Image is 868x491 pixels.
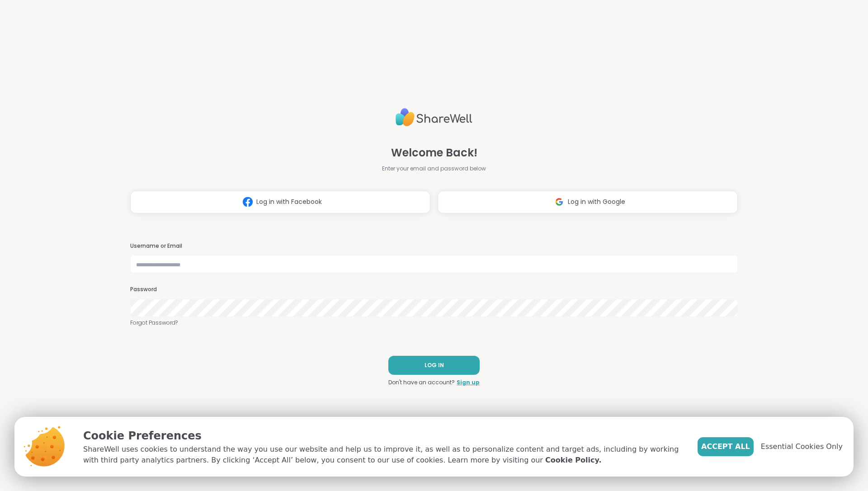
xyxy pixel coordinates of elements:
[698,437,754,456] button: Accept All
[545,455,601,466] a: Cookie Policy.
[396,104,472,130] img: ShareWell Logo
[130,319,738,327] a: Forgot Password?
[425,361,444,369] span: LOG IN
[83,444,683,466] p: ShareWell uses cookies to understand the way you use our website and help us to improve it, as we...
[438,191,738,213] button: Log in with Google
[130,191,430,213] button: Log in with Facebook
[382,165,486,173] span: Enter your email and password below
[130,286,738,293] h3: Password
[761,441,843,452] span: Essential Cookies Only
[83,428,683,444] p: Cookie Preferences
[457,378,480,387] a: Sign up
[568,197,625,207] span: Log in with Google
[256,197,322,207] span: Log in with Facebook
[701,441,750,452] span: Accept All
[388,378,455,387] span: Don't have an account?
[130,242,738,250] h3: Username or Email
[551,194,568,210] img: ShareWell Logomark
[388,356,480,375] button: LOG IN
[239,194,256,210] img: ShareWell Logomark
[391,145,477,161] span: Welcome Back!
